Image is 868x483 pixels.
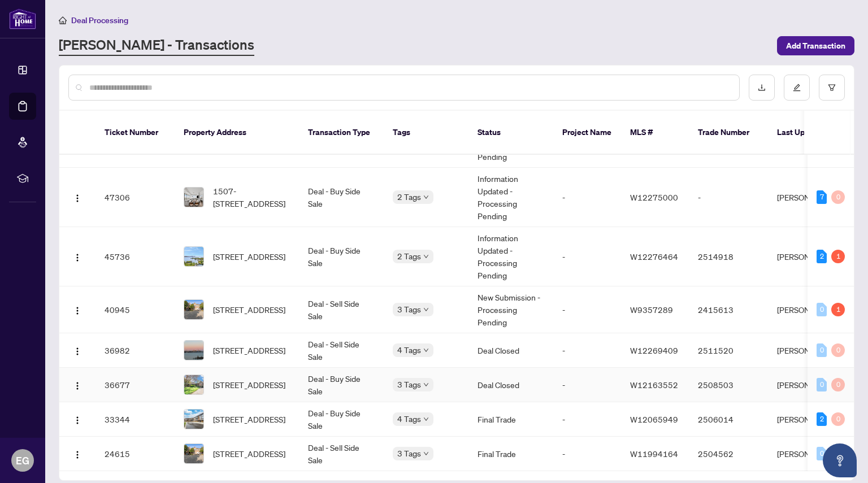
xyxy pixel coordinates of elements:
[397,343,421,356] span: 4 Tags
[96,437,175,471] td: 24615
[213,250,285,263] span: [STREET_ADDRESS]
[96,227,175,286] td: 45736
[768,368,853,402] td: [PERSON_NAME]
[213,447,285,460] span: [STREET_ADDRESS]
[397,250,421,263] span: 2 Tags
[96,368,175,402] td: 36677
[59,36,254,56] a: [PERSON_NAME] - Transactions
[831,250,845,263] div: 1
[397,378,421,391] span: 3 Tags
[553,168,621,227] td: -
[768,227,853,286] td: [PERSON_NAME]
[68,188,86,206] button: Logo
[73,194,82,203] img: Logo
[689,111,768,155] th: Trade Number
[299,227,384,286] td: Deal - Buy Side Sale
[59,16,67,24] span: home
[468,286,553,333] td: New Submission - Processing Pending
[828,84,836,92] span: filter
[184,375,203,394] img: thumbnail-img
[630,304,673,315] span: W9357289
[831,378,845,391] div: 0
[184,341,203,360] img: thumbnail-img
[553,368,621,402] td: -
[689,286,768,333] td: 2415613
[817,250,827,263] div: 2
[384,111,468,155] th: Tags
[817,378,827,391] div: 0
[768,402,853,437] td: [PERSON_NAME]
[184,444,203,463] img: thumbnail-img
[630,345,678,355] span: W12269409
[299,286,384,333] td: Deal - Sell Side Sale
[468,168,553,227] td: Information Updated - Processing Pending
[184,188,203,207] img: thumbnail-img
[768,111,853,155] th: Last Updated By
[96,111,175,155] th: Ticket Number
[213,185,290,210] span: 1507-[STREET_ADDRESS]
[630,380,678,390] span: W12163552
[68,376,86,394] button: Logo
[749,75,775,101] button: download
[423,451,429,456] span: down
[397,190,421,203] span: 2 Tags
[299,368,384,402] td: Deal - Buy Side Sale
[423,416,429,422] span: down
[768,168,853,227] td: [PERSON_NAME]
[817,190,827,204] div: 7
[68,247,86,266] button: Logo
[768,286,853,333] td: [PERSON_NAME]
[768,333,853,368] td: [PERSON_NAME]
[630,414,678,424] span: W12065949
[817,447,827,460] div: 0
[768,437,853,471] td: [PERSON_NAME]
[73,306,82,315] img: Logo
[689,333,768,368] td: 2511520
[786,37,845,55] span: Add Transaction
[73,253,82,262] img: Logo
[213,303,285,316] span: [STREET_ADDRESS]
[689,402,768,437] td: 2506014
[68,445,86,463] button: Logo
[689,227,768,286] td: 2514918
[73,347,82,356] img: Logo
[817,343,827,357] div: 0
[96,333,175,368] td: 36982
[630,251,678,262] span: W12276464
[175,111,299,155] th: Property Address
[71,15,128,25] span: Deal Processing
[630,449,678,459] span: W11994164
[468,368,553,402] td: Deal Closed
[73,381,82,390] img: Logo
[553,111,621,155] th: Project Name
[831,190,845,204] div: 0
[468,402,553,437] td: Final Trade
[553,333,621,368] td: -
[213,378,285,391] span: [STREET_ADDRESS]
[468,333,553,368] td: Deal Closed
[689,437,768,471] td: 2504562
[68,410,86,428] button: Logo
[831,343,845,357] div: 0
[468,111,553,155] th: Status
[299,111,384,155] th: Transaction Type
[96,402,175,437] td: 33344
[397,447,421,460] span: 3 Tags
[784,75,810,101] button: edit
[423,347,429,353] span: down
[553,227,621,286] td: -
[831,412,845,426] div: 0
[423,254,429,259] span: down
[73,450,82,459] img: Logo
[758,84,766,92] span: download
[299,168,384,227] td: Deal - Buy Side Sale
[817,303,827,316] div: 0
[819,75,845,101] button: filter
[213,413,285,425] span: [STREET_ADDRESS]
[299,402,384,437] td: Deal - Buy Side Sale
[689,168,768,227] td: -
[423,194,429,200] span: down
[299,333,384,368] td: Deal - Sell Side Sale
[423,382,429,388] span: down
[16,452,29,468] span: EG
